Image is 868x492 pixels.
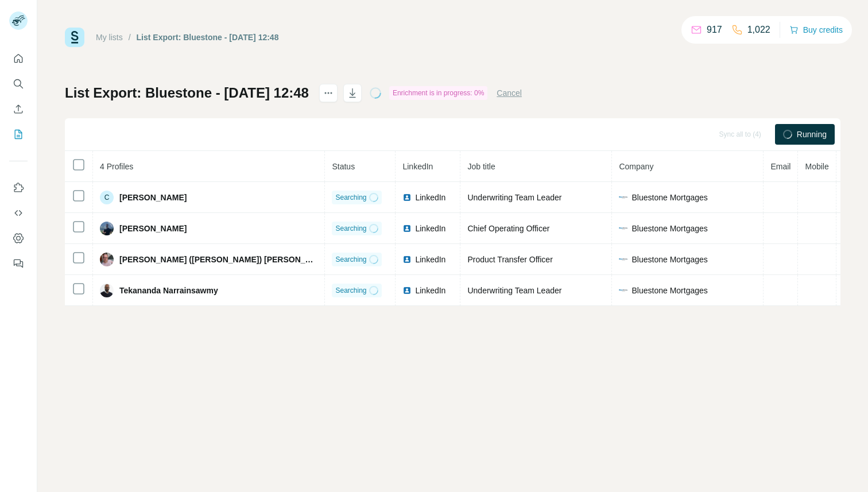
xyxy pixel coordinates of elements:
button: Quick start [9,48,28,69]
span: Tekananda Narrainsawmy [119,285,218,296]
img: Avatar [100,222,114,235]
span: [PERSON_NAME] [119,192,187,203]
span: 4 Profiles [100,162,133,171]
div: List Export: Bluestone - [DATE] 12:48 [137,32,279,43]
img: Avatar [100,253,114,266]
button: Feedback [9,253,28,274]
img: LinkedIn logo [402,286,412,295]
button: Enrich CSV [9,99,28,119]
img: LinkedIn logo [402,255,412,264]
button: Dashboard [9,228,28,249]
button: Use Surfe API [9,203,28,223]
p: 1,022 [747,23,770,37]
span: Job title [467,162,495,171]
span: Underwriting Team Leader [467,193,561,202]
span: Status [332,162,355,171]
span: Bluestone Mortgages [631,254,707,265]
button: Use Surfe on LinkedIn [9,177,28,198]
span: LinkedIn [415,192,445,203]
span: LinkedIn [415,254,445,265]
img: LinkedIn logo [402,193,412,202]
span: Searching [335,192,366,203]
span: [PERSON_NAME] [119,223,187,234]
img: company-logo [619,224,628,233]
a: My lists [96,33,123,42]
img: company-logo [619,255,628,264]
p: 917 [707,23,722,37]
li: / [129,32,131,43]
span: Mobile [805,162,828,171]
span: Company [619,162,653,171]
div: Enrichment is in progress: 0% [389,86,487,100]
span: Searching [335,285,366,296]
span: Email [770,162,790,171]
button: My lists [9,124,28,145]
span: LinkedIn [402,162,433,171]
img: LinkedIn logo [402,224,412,233]
button: actions [319,84,338,102]
img: company-logo [619,286,628,295]
img: Avatar [100,284,114,297]
span: Bluestone Mortgages [631,285,707,296]
img: Surfe Logo [65,28,84,47]
span: Product Transfer Officer [467,255,552,264]
span: Bluestone Mortgages [631,223,707,234]
span: LinkedIn [415,285,445,296]
span: Running [797,129,827,140]
img: company-logo [619,193,628,202]
span: Chief Operating Officer [467,224,549,233]
span: Searching [335,254,366,265]
span: Underwriting Team Leader [467,286,561,295]
span: Bluestone Mortgages [631,192,707,203]
button: Cancel [497,87,522,99]
button: Search [9,73,28,94]
button: Buy credits [789,22,843,38]
h1: List Export: Bluestone - [DATE] 12:48 [65,84,309,102]
span: Searching [335,223,366,234]
div: C [100,191,114,204]
span: [PERSON_NAME] ([PERSON_NAME]) [PERSON_NAME] [119,254,317,265]
span: LinkedIn [415,223,445,234]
